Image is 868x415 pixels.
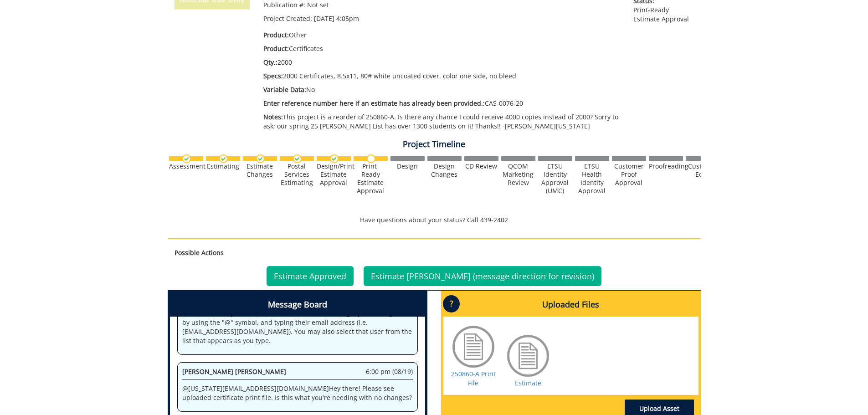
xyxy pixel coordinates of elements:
strong: Possible Actions [175,248,224,257]
p: Other [263,31,620,40]
div: Design/Print Estimate Approval [317,162,351,187]
span: Qty.: [263,58,277,67]
span: Product: [263,31,289,39]
p: 2000 [263,58,620,67]
div: CD Review [464,162,498,170]
p: CAS-0076-20 [263,99,620,108]
p: @ [US_STATE][EMAIL_ADDRESS][DOMAIN_NAME] Hey there! Please see uploaded certificate print file. I... [182,384,413,402]
div: QCOM Marketing Review [501,162,535,187]
span: Product: [263,44,289,53]
span: Variable Data: [263,85,306,94]
div: Proofreading [649,162,683,170]
p: This project is a reorder of 250860-A. Is there any chance I could receive 4000 copies instead of... [263,113,620,131]
span: [PERSON_NAME] [PERSON_NAME] [182,367,286,376]
img: checkmark [219,154,228,163]
h4: Project Timeline [168,140,701,149]
div: Customer Proof Approval [612,162,646,187]
p: No [263,85,620,94]
span: Enter reference number here if an estimate has already been provided.: [263,99,485,108]
img: checkmark [293,154,302,163]
span: Not set [307,0,329,9]
div: Design Changes [427,162,462,179]
p: Welcome to the Project Messenger. All messages will appear to all stakeholders. If you want to al... [182,300,413,345]
div: ETSU Identity Approval (UMC) [538,162,572,195]
p: 2000 Certificates, 8.5x11, 80# white uncoated cover, color one side, no bleed [263,72,620,81]
span: Specs: [263,72,283,80]
span: 6:00 pm (08/19) [366,367,413,376]
p: Certificates [263,44,620,53]
a: 250860-A Print File [451,369,496,387]
a: Estimate Approved [267,266,354,286]
div: ETSU Health Identity Approval [575,162,609,195]
div: Customer Edits [686,162,720,179]
a: Estimate [PERSON_NAME] (message direction for revision) [364,266,601,286]
img: checkmark [182,154,191,163]
img: no [367,154,375,163]
div: Print-Ready Estimate Approval [354,162,388,195]
div: Assessment [169,162,203,170]
a: Estimate [515,379,541,387]
p: Have questions about your status? Call 439-2402 [168,215,701,225]
div: Estimate Changes [243,162,277,179]
span: Notes: [263,113,283,121]
img: checkmark [330,154,339,163]
span: [DATE] 4:05pm [314,14,359,23]
h4: Message Board [170,293,425,317]
div: Design [390,162,425,170]
span: Publication #: [263,0,305,9]
img: checkmark [256,154,265,163]
p: ? [443,295,460,313]
h4: Uploaded Files [443,293,699,317]
div: Postal Services Estimating [280,162,314,187]
div: Estimating [206,162,240,170]
span: Project Created: [263,14,312,23]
